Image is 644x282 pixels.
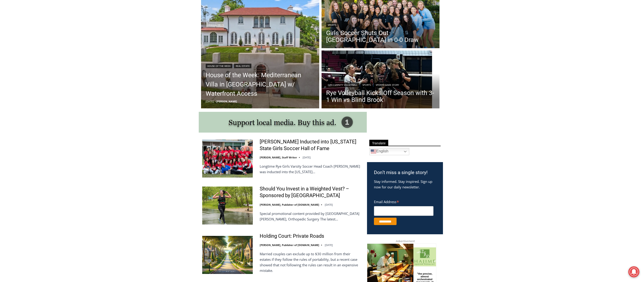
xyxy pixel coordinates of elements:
[199,112,367,133] img: support local media, buy this ad
[48,29,68,55] div: "the precise, almost orchestrated movements of cutting and assembling sushi and [PERSON_NAME] mak...
[326,82,435,87] div: | |
[326,89,435,103] a: Rye Volleyball Kicks Off Season with 3-1 Win vs Blind Brook
[1,47,45,65] span: Open Tues. - Sun. [PHONE_NUMBER]
[121,46,214,56] span: Intern @ [DOMAIN_NAME]
[206,63,315,68] div: |
[322,50,440,110] img: (PHOTO: The Rye Volleyball team huddles during the first set against Harrison on Thursday, Octobe...
[234,64,251,68] a: Real Estate
[260,186,361,199] a: Should You Invest in a Weighted Vest? – Sponsored by [GEOGRAPHIC_DATA]
[117,0,218,45] div: "[PERSON_NAME] and I covered the [DATE] Parade, which was a really eye opening experience as I ha...
[369,140,388,146] span: Translate
[0,46,46,57] a: Open Tues. - Sun. [PHONE_NUMBER]
[260,233,324,240] a: Holding Court: Private Roads
[260,203,319,206] a: [PERSON_NAME], Publisher of [DOMAIN_NAME]
[326,30,435,43] a: Girls Soccer Shuts Out [GEOGRAPHIC_DATA] in 0-0 Draw
[202,140,253,177] img: Rich Savage Inducted into New York State Girls Soccer Hall of Fame
[202,187,253,224] img: Should You Invest in a Weighted Vest? – Sponsored by White Plains Hospital
[326,23,338,27] a: Sports
[374,197,433,205] label: Email Address
[326,83,359,87] a: Girls Varsity Volleyball
[202,236,253,274] img: Holding Court: Private Roads
[260,251,361,273] p: Married couples can exclude up to $30 million from their estates if they follow the rules of port...
[325,243,333,247] time: [DATE]
[260,139,361,152] a: [PERSON_NAME] Inducted into [US_STATE] State Girls Soccer Hall of Fame
[322,50,440,110] a: Read More Rye Volleyball Kicks Off Season with 3-1 Win vs Blind Brook
[371,149,376,154] img: en
[325,203,333,206] time: [DATE]
[206,71,315,98] a: House of the Week: Mediterranean Villa in [GEOGRAPHIC_DATA] w/ Waterfront Access
[303,156,311,159] time: [DATE]
[215,100,216,103] span: –
[374,169,436,176] h3: Don’t miss a single story!
[391,239,419,243] span: Advertisement
[374,83,401,87] a: Sports Game Story
[216,100,237,103] a: [PERSON_NAME]
[206,100,214,103] time: [DATE]
[361,83,372,87] a: Sports
[111,45,224,57] a: Intern @ [DOMAIN_NAME]
[206,64,232,68] a: House of the Week
[260,211,361,222] p: Special promotional content provided by [GEOGRAPHIC_DATA] [PERSON_NAME], Orthopedic Surgery The l...
[260,156,297,159] a: [PERSON_NAME], Staff Writer
[260,163,361,175] p: Longtime Rye Girls Varsity Soccer Head Coach [PERSON_NAME] was inducted into the [US_STATE]…
[374,179,436,190] p: Stay informed. Stay inspired. Sign up now for our daily newsletter.
[369,148,409,155] a: English
[260,243,319,247] a: [PERSON_NAME], Publisher of [DOMAIN_NAME]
